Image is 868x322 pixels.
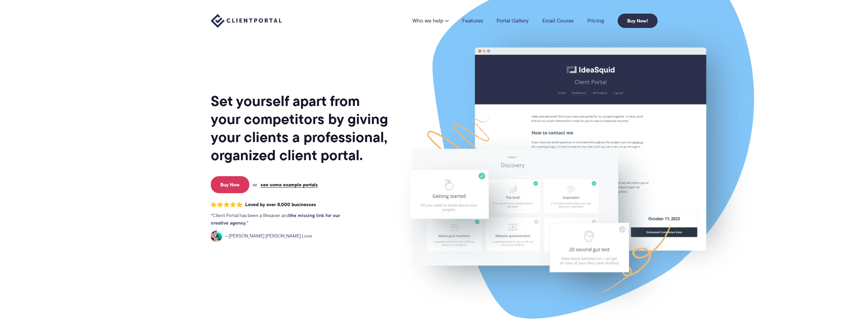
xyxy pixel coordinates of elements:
[253,182,257,188] span: or
[412,18,448,24] a: Who we help
[497,18,529,24] a: Portal Gallery
[587,18,604,24] a: Pricing
[225,232,312,240] span: [PERSON_NAME] [PERSON_NAME] Love
[211,176,249,193] a: Buy Now
[211,212,340,227] strong: the missing link for our creative agency
[211,212,354,227] p: Client Portal has been a lifesaver and .
[211,92,389,164] h1: Set yourself apart from your competitors by giving your clients a professional, organized client ...
[542,18,574,24] a: Email Course
[261,182,318,188] a: see some example portals
[245,202,316,208] span: Loved by over 8,000 businesses
[462,18,483,24] a: Features
[618,14,658,28] a: Buy Now!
